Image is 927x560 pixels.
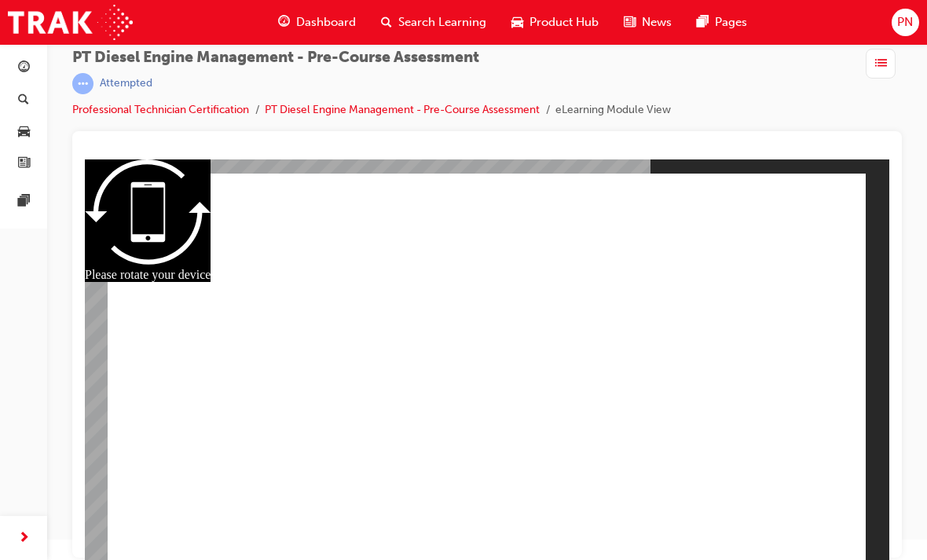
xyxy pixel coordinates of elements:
a: guage-iconDashboard [266,6,368,38]
img: Trak [8,5,133,40]
button: PN [892,9,919,36]
a: search-iconSearch Learning [368,6,499,38]
a: pages-iconPages [684,6,760,38]
span: list-icon [875,54,887,74]
span: Pages [715,13,747,31]
span: pages-icon [18,195,30,209]
span: Search Learning [398,13,486,31]
a: PT Diesel Engine Management - Pre-Course Assessment [265,103,540,116]
span: learningRecordVerb_ATTEMPT-icon [72,73,93,94]
span: News [642,13,672,31]
span: next-icon [18,529,30,548]
span: PN [897,13,913,31]
span: guage-icon [278,13,290,32]
span: Dashboard [296,13,356,31]
span: search-icon [381,13,392,32]
span: car-icon [18,125,30,139]
span: news-icon [624,13,636,32]
a: car-iconProduct Hub [499,6,611,38]
span: PT Diesel Engine Management - Pre-Course Assessment [72,49,671,67]
a: news-iconNews [611,6,684,38]
li: eLearning Module View [555,101,671,119]
span: Product Hub [529,13,599,31]
span: guage-icon [18,61,30,75]
span: car-icon [511,13,523,32]
span: search-icon [18,93,29,108]
span: pages-icon [697,13,709,32]
span: news-icon [18,157,30,171]
a: Professional Technician Certification [72,103,249,116]
div: Attempted [100,76,152,91]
